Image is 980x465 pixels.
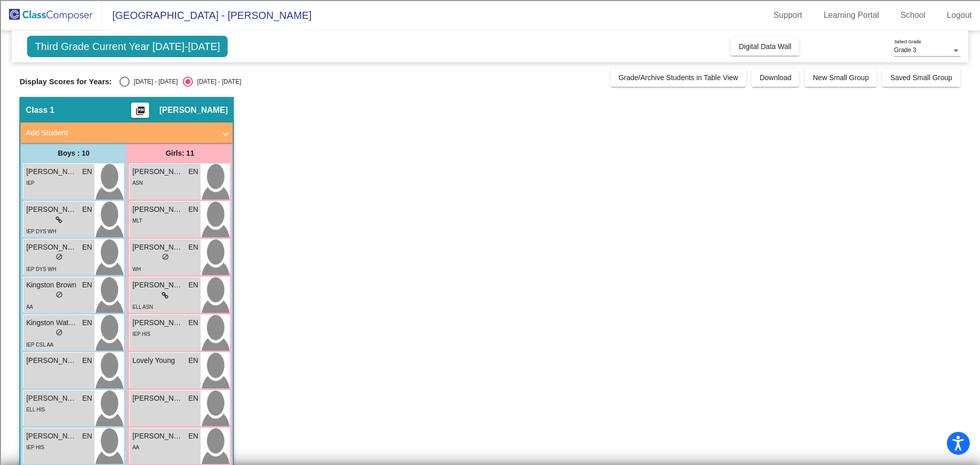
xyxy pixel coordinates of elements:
div: Television/Radio [4,160,976,169]
span: [PERSON_NAME] [132,242,183,253]
div: Delete [4,32,976,41]
span: IEP CSL AA [26,342,53,348]
span: [PERSON_NAME] [132,166,183,177]
div: SAVE [4,290,976,300]
div: Magazine [4,142,976,151]
span: EN [82,317,92,328]
div: Rename Outline [4,87,976,96]
mat-panel-title: Add Student [26,127,215,139]
span: IEP DYS WH [26,266,56,272]
span: Kingston Waters [26,317,77,328]
span: Lovely Young [132,355,183,366]
span: Download [759,74,791,82]
span: [PERSON_NAME] [132,317,183,328]
div: Print [4,105,976,114]
div: Boys : 10 [20,143,127,163]
div: CANCEL [4,263,976,272]
span: AA [132,445,139,450]
mat-icon: picture_as_pdf [134,106,146,120]
div: [DATE] - [DATE] [193,77,241,86]
span: IEP DYS WH [26,229,56,234]
div: TODO: put dlg title [4,179,976,188]
span: EN [82,280,92,290]
div: MOVE [4,272,976,281]
span: do_not_disturb_alt [56,253,63,260]
div: MORE [4,327,976,336]
div: WEBSITE [4,309,976,318]
div: JOURNAL [4,318,976,327]
span: EN [188,242,198,253]
span: EN [188,393,198,404]
span: EN [82,166,92,177]
span: EN [82,355,92,366]
span: ASN [132,180,143,186]
button: Print Students Details [131,103,149,118]
button: Grade/Archive Students in Table View [610,68,747,87]
span: [PERSON_NAME] [132,280,183,290]
button: Saved Small Group [882,68,960,87]
span: EN [188,355,198,366]
div: SAVE AND GO HOME [4,226,976,235]
span: [PERSON_NAME] [26,431,77,442]
span: [PERSON_NAME] [26,166,77,177]
span: [PERSON_NAME] [132,393,183,404]
span: MLT [132,218,142,224]
span: EN [188,317,198,328]
span: ELL HIS [26,407,45,412]
button: Digital Data Wall [730,37,799,56]
div: CANCEL [4,199,976,208]
div: Home [4,254,976,263]
span: do_not_disturb_alt [56,291,63,298]
span: [PERSON_NAME] [132,204,183,215]
div: Search for Source [4,124,976,133]
span: EN [82,393,92,404]
span: Digital Data Wall [739,42,791,51]
span: EN [82,431,92,442]
div: Delete [4,78,976,87]
span: IEP HIS [26,445,44,450]
span: AA [26,304,33,310]
div: New source [4,281,976,290]
span: [PERSON_NAME] [26,242,77,253]
div: BOOK [4,300,976,309]
span: Display Scores for Years: [19,77,112,86]
div: Visual Art [4,169,976,179]
span: Class 1 [26,105,54,115]
span: WH [132,266,141,272]
span: [PERSON_NAME] [132,431,183,442]
div: Newspaper [4,151,976,160]
span: Kingston Brown [26,280,77,290]
span: Grade 3 [894,46,916,54]
div: Rename [4,59,976,68]
span: EN [188,166,198,177]
div: [DATE] - [DATE] [130,77,178,86]
div: Sign out [4,50,976,59]
span: [PERSON_NAME] [26,393,77,404]
div: ??? [4,208,976,217]
span: EN [188,204,198,215]
span: Grade/Archive Students in Table View [619,74,739,82]
button: New Small Group [804,68,877,87]
span: EN [82,204,92,215]
input: Search sources [4,336,94,347]
span: IEP HIS [132,331,150,337]
span: [PERSON_NAME] [26,355,77,366]
span: Saved Small Group [890,74,952,82]
span: ELL ASN [132,304,153,310]
span: EN [188,431,198,442]
span: New Small Group [813,74,869,82]
span: EN [188,280,198,290]
span: [PERSON_NAME] [159,105,228,115]
div: Move To ... [4,22,976,32]
span: EN [82,242,92,253]
div: DELETE [4,235,976,244]
div: Sort A > Z [4,4,976,13]
div: Add Outline Template [4,114,976,124]
span: do_not_disturb_alt [56,329,63,336]
div: Move to ... [4,244,976,254]
div: Sort New > Old [4,13,976,22]
span: do_not_disturb_alt [162,253,169,260]
span: IEP [26,180,34,186]
div: Girls: 11 [127,143,233,163]
span: [PERSON_NAME] [26,204,77,215]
